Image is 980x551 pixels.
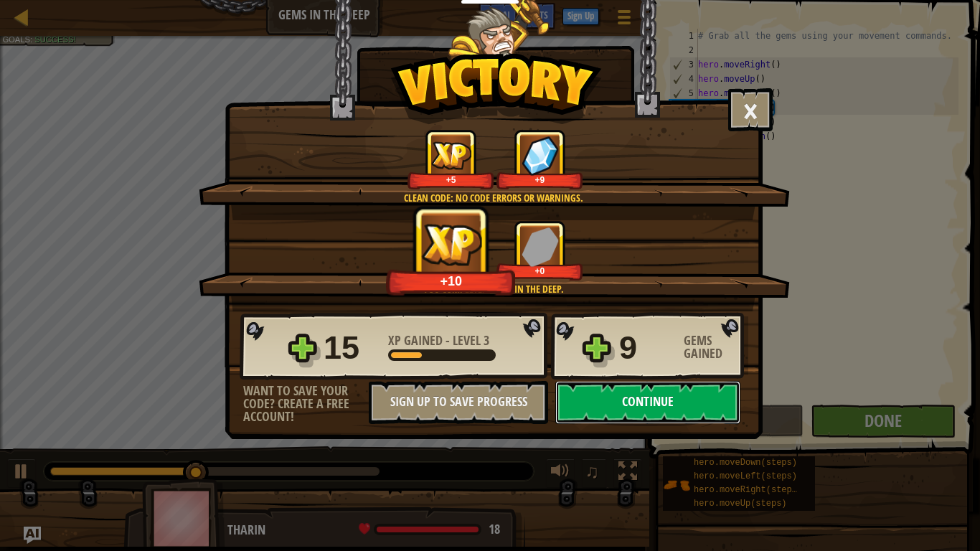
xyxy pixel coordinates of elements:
[410,174,491,185] div: +5
[522,136,559,175] img: Gems Gained
[728,88,773,131] button: ×
[388,334,489,347] div: -
[499,265,580,276] div: +0
[390,53,602,125] img: Victory
[555,381,740,424] button: Continue
[267,282,720,296] div: You completed Gems in the Deep.
[388,331,446,349] span: XP Gained
[390,273,512,289] div: +10
[684,334,748,360] div: Gems Gained
[243,385,369,423] div: Want to save your code? Create a free account!
[431,141,471,169] img: XP Gained
[421,223,481,265] img: XP Gained
[522,227,559,266] img: Gems Gained
[484,331,489,349] span: 3
[499,174,580,185] div: +9
[324,325,380,371] div: 15
[369,381,548,424] button: Sign Up to Save Progress
[450,331,484,349] span: Level
[619,325,675,371] div: 9
[267,191,720,205] div: Clean code: no code errors or warnings.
